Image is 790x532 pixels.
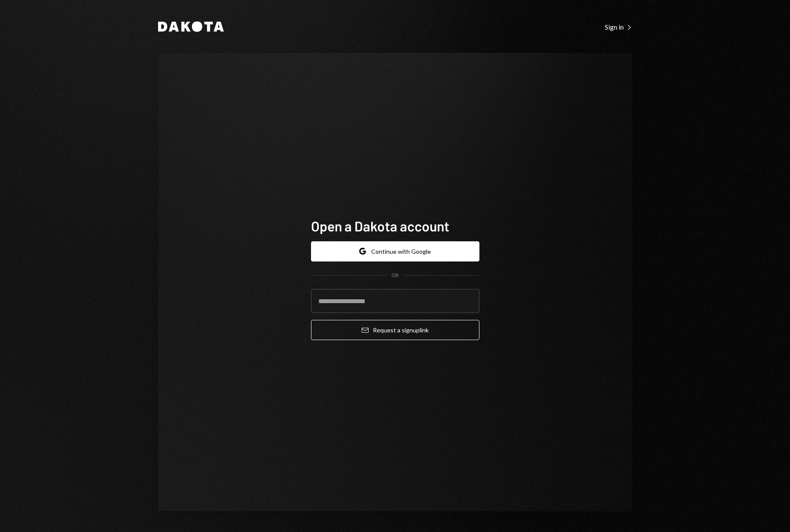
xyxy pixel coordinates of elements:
button: Continue with Google [311,241,479,261]
div: Sign in [605,23,632,31]
div: OR [391,272,399,279]
h1: Open a Dakota account [311,217,479,234]
button: Request a signuplink [311,320,479,340]
a: Sign in [605,22,632,31]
